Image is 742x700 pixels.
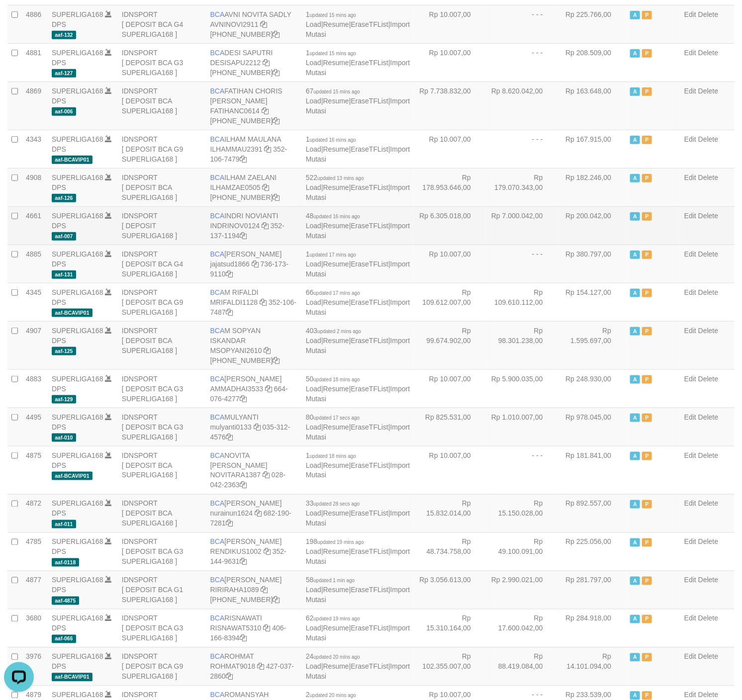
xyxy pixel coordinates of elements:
a: Edit [684,10,696,18]
span: Active [630,327,640,336]
a: Copy 6821907281 to clipboard [226,520,233,527]
span: | | | [306,49,410,77]
span: | | | [306,87,410,115]
a: Load [306,385,321,393]
span: updated 17 mins ago [314,290,360,296]
a: Load [306,548,321,556]
span: | | | [306,135,410,163]
a: Edit [684,174,696,181]
td: ILHAM MAULANA 352-106-7479 [206,130,302,168]
a: EraseTFList [351,461,388,469]
a: Load [306,97,321,105]
a: EraseTFList [351,222,388,230]
span: Paused [642,49,652,58]
span: updated 13 mins ago [317,175,364,181]
a: RENDIKUS1002 [210,548,262,556]
a: Delete [698,327,718,335]
td: Rp 10.007,00 [414,130,486,168]
a: Copy MSOPYANI2610 to clipboard [264,347,271,354]
span: | | | [306,288,410,316]
a: SUPERLIGA168 [52,653,103,661]
a: Copy RENDIKUS1002 to clipboard [264,548,271,556]
a: SUPERLIGA168 [52,49,103,57]
a: Load [306,663,321,671]
a: Import Mutasi [306,20,410,38]
a: Import Mutasi [306,222,410,240]
td: - - - [486,245,558,283]
a: ILHAMZAE0505 [210,183,261,191]
a: Delete [698,538,718,546]
td: DPS [48,245,118,283]
span: aaf-007 [52,232,76,241]
a: Copy nurainun1624 to clipboard [255,510,262,518]
a: Copy 4062281611 to clipboard [273,596,280,604]
a: Copy mulyanti0133 to clipboard [254,423,261,431]
span: updated 15 mins ago [310,12,356,18]
a: SUPERLIGA168 [52,500,103,508]
a: Copy 3521371194 to clipboard [240,232,247,240]
a: Edit [684,375,696,383]
a: MSOPYANI2610 [210,347,262,354]
span: Paused [642,87,652,96]
a: nurainun1624 [210,510,253,518]
a: ROHMAT9018 [210,663,256,671]
td: IDNSPORT [ DEPOSIT BCA SUPERLIGA168 ] [118,321,206,369]
a: SUPERLIGA168 [52,327,103,335]
span: BCA [210,174,225,181]
span: aaf-006 [52,107,76,116]
a: Delete [698,10,718,18]
a: Delete [698,653,718,661]
a: Resume [323,586,349,594]
a: Copy ILHAMMAU2391 to clipboard [265,145,272,153]
a: Delete [698,614,718,622]
a: Resume [323,337,349,345]
a: Resume [323,461,349,469]
td: Rp 98.301.238,00 [486,321,558,369]
td: 4885 [22,245,48,283]
span: Paused [642,11,652,19]
td: FATIHAN CHORIS [PERSON_NAME] [PHONE_NUMBER] [206,82,302,130]
span: 1 [306,10,356,18]
span: Active [630,136,640,144]
a: Import Mutasi [306,510,410,527]
td: IDNSPORT [ DEPOSIT BCA SUPERLIGA168 ] [118,168,206,206]
a: Load [306,624,321,632]
a: Delete [698,135,718,143]
a: Import Mutasi [306,385,410,403]
a: EraseTFList [351,423,388,431]
a: Load [306,461,321,469]
span: aaf-131 [52,270,76,279]
a: Load [306,59,321,67]
td: DPS [48,43,118,82]
a: EraseTFList [351,97,388,105]
td: IDNSPORT [ DEPOSIT BCA G3 SUPERLIGA168 ] [118,43,206,82]
a: SUPERLIGA168 [52,413,103,421]
span: 67 [306,87,360,95]
a: Delete [698,49,718,57]
td: 4343 [22,130,48,168]
span: Paused [642,289,652,297]
td: DPS [48,206,118,245]
span: Active [630,174,640,182]
a: Edit [684,49,696,57]
a: EraseTFList [351,548,388,556]
a: Delete [698,500,718,508]
td: Rp 109.610.112,00 [486,283,558,321]
span: 66 [306,288,360,296]
span: Active [630,251,640,259]
span: BCA [210,250,225,258]
span: 522 [306,174,364,181]
td: Rp 200.042,00 [558,206,627,245]
a: Load [306,145,321,153]
a: Copy jajatsud1866 to clipboard [252,260,259,268]
span: Paused [642,136,652,144]
a: EraseTFList [351,586,388,594]
a: Import Mutasi [306,461,410,479]
a: Copy 4062280631 to clipboard [273,193,280,201]
a: Copy 4062301418 to clipboard [273,356,280,364]
a: Copy 4062280453 to clipboard [273,69,280,77]
a: SUPERLIGA168 [52,451,103,459]
span: | | | [306,327,410,354]
span: BCA [210,212,225,220]
a: Delete [698,413,718,421]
